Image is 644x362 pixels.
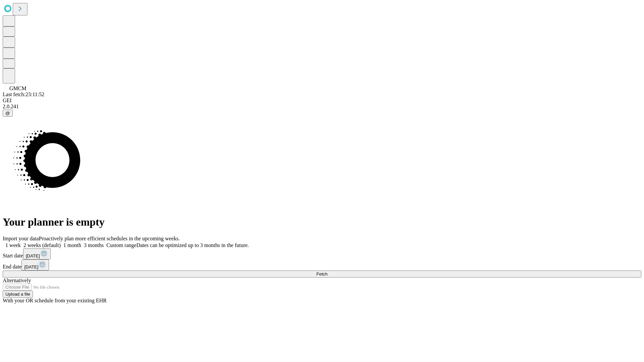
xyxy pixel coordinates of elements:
[3,236,39,241] span: Import your data
[26,253,40,258] span: [DATE]
[3,291,33,298] button: Upload a file
[137,242,249,248] span: Dates can be optimized up to 3 months in the future.
[3,278,31,283] span: Alternatively
[9,85,26,91] span: GMCM
[3,298,107,303] span: With your OR schedule from your existing EHR
[3,216,641,228] h1: Your planner is empty
[84,242,104,248] span: 3 months
[23,248,51,259] button: [DATE]
[3,110,13,117] button: @
[3,270,641,278] button: Fetch
[106,242,136,248] span: Custom range
[3,259,641,270] div: End date
[63,242,81,248] span: 1 month
[3,98,641,104] div: GEI
[39,236,180,241] span: Proactively plan more efficient schedules in the upcoming weeks.
[3,92,44,97] span: Last fetch: 23:11:52
[3,104,641,110] div: 2.0.241
[21,259,49,270] button: [DATE]
[24,264,38,269] span: [DATE]
[23,242,61,248] span: 2 weeks (default)
[3,248,641,259] div: Start date
[316,271,327,277] span: Fetch
[5,111,10,116] span: @
[5,242,21,248] span: 1 week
